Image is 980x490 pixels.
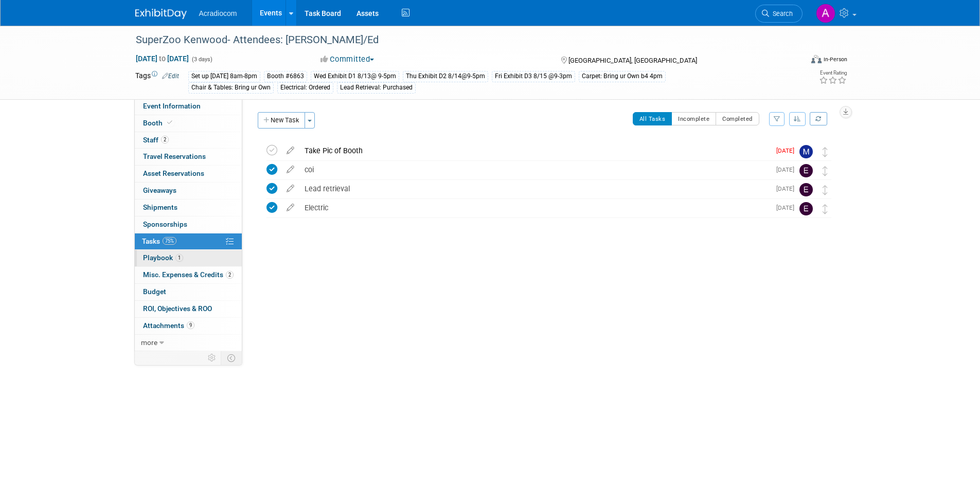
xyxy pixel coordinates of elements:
[143,304,212,313] span: ROI, Objectives & ROO
[776,204,799,211] span: [DATE]
[188,71,260,82] div: Set up [DATE] 8am-8pm
[816,4,835,23] img: Amanda Nazarko
[135,301,242,317] a: ROI, Objectives & ROO
[135,149,242,165] a: Travel Reservations
[823,166,828,176] i: Move task
[633,112,672,125] button: All Tasks
[143,270,234,279] span: Misc. Expenses & Credits
[819,70,847,76] div: Event Rating
[135,132,242,149] a: Staff2
[264,71,307,82] div: Booth #6863
[716,112,759,125] button: Completed
[823,185,828,195] i: Move task
[823,56,847,63] div: In-Person
[823,147,828,157] i: Move task
[742,53,848,69] div: Event Format
[135,166,242,182] a: Asset Reservations
[277,82,333,93] div: Electrical: Ordered
[281,146,299,155] a: edit
[163,237,176,245] span: 75%
[175,254,183,262] span: 1
[258,112,305,129] button: New Task
[143,220,187,228] span: Sponsorships
[299,142,770,159] div: Take Pic of Booth
[811,55,822,63] img: Format-Inperson.png
[769,10,793,17] span: Search
[823,204,828,214] i: Move task
[317,54,378,65] button: Committed
[299,180,770,197] div: Lead retrieval
[311,71,399,82] div: Wed Exhibit D1 8/13@ 9-5pm
[191,56,212,63] span: (3 days)
[143,287,166,296] span: Budget
[143,152,206,160] span: Travel Reservations
[135,183,242,199] a: Giveaways
[135,267,242,283] a: Misc. Expenses & Credits2
[132,31,787,49] div: SuperZoo Kenwood- Attendees: [PERSON_NAME]/Ed
[776,166,799,173] span: [DATE]
[143,136,169,144] span: Staff
[403,71,488,82] div: Thu Exhibit D2 8/14@9-5pm
[135,284,242,300] a: Budget
[199,9,237,17] span: Acradiocom
[281,184,299,193] a: edit
[135,54,189,63] span: [DATE] [DATE]
[281,165,299,174] a: edit
[492,71,575,82] div: Fri Exhibit D3 8/15 @9-3pm
[299,161,770,178] div: coi
[135,233,242,250] a: Tasks75%
[167,120,172,125] i: Booth reservation complete
[568,57,697,64] span: [GEOGRAPHIC_DATA], [GEOGRAPHIC_DATA]
[799,145,813,158] img: Mike Pascuzzi
[755,5,803,23] a: Search
[203,351,221,365] td: Personalize Event Tab Strip
[799,183,813,196] img: Elizabeth Martinez
[776,147,799,154] span: [DATE]
[579,71,666,82] div: Carpet: Bring ur Own b4 4pm
[135,318,242,334] a: Attachments9
[187,321,194,329] span: 9
[281,203,299,212] a: edit
[135,70,179,94] td: Tags
[141,338,157,347] span: more
[143,203,177,211] span: Shipments
[776,185,799,192] span: [DATE]
[135,216,242,233] a: Sponsorships
[143,321,194,330] span: Attachments
[162,72,179,80] a: Edit
[135,98,242,115] a: Event Information
[810,112,827,125] a: Refresh
[135,250,242,266] a: Playbook1
[143,102,201,110] span: Event Information
[143,253,183,262] span: Playbook
[799,202,813,215] img: Elizabeth Martinez
[135,199,242,216] a: Shipments
[135,9,187,19] img: ExhibitDay
[135,335,242,351] a: more
[142,237,176,245] span: Tasks
[143,186,176,194] span: Giveaways
[143,169,204,177] span: Asset Reservations
[157,55,167,63] span: to
[671,112,716,125] button: Incomplete
[299,199,770,216] div: Electric
[221,351,242,365] td: Toggle Event Tabs
[143,119,174,127] span: Booth
[226,271,234,279] span: 2
[337,82,416,93] div: Lead Retrieval: Purchased
[161,136,169,143] span: 2
[188,82,274,93] div: Chair & Tables: Bring ur Own
[135,115,242,132] a: Booth
[799,164,813,177] img: Elizabeth Martinez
